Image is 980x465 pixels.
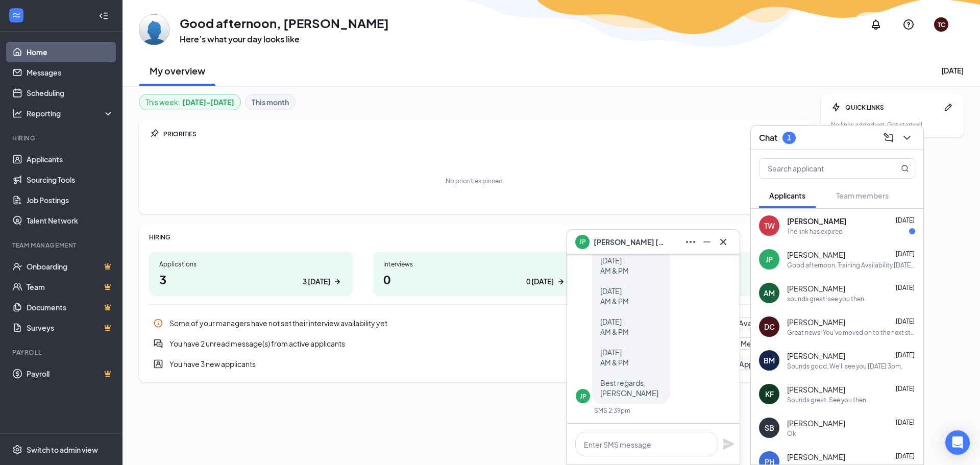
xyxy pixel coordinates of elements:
[787,384,845,395] span: [PERSON_NAME]
[896,385,915,393] span: [DATE]
[27,210,114,231] a: Talent Network
[12,241,112,250] div: Team Management
[182,96,234,108] b: [DATE] - [DATE]
[169,359,683,369] div: You have 3 new applicants
[831,120,953,129] div: No links added yet. Get started!
[27,190,114,210] a: Job Postings
[769,191,805,200] span: Applicants
[149,313,800,333] a: InfoSome of your managers have not set their interview availability yetSet AvailabilityPin
[153,359,163,369] svg: UserEntity
[787,328,915,337] div: Great news! You've moved on to the next stage of the application. We have a few additional questi...
[580,392,586,401] div: JP
[383,260,567,268] div: Interviews
[149,333,800,354] a: DoubleChatActiveYou have 2 unread message(s) from active applicantsRead MessagesPin
[252,96,289,108] b: This month
[699,234,715,250] button: Minimize
[12,134,112,142] div: Hiring
[27,149,114,169] a: Applicants
[883,132,895,144] svg: ComposeMessage
[764,355,775,365] div: BM
[383,271,567,288] h1: 0
[27,256,114,277] a: OnboardingCrown
[941,65,964,76] div: [DATE]
[764,288,775,298] div: AM
[27,62,114,83] a: Messages
[159,260,342,268] div: Applications
[787,283,845,293] span: [PERSON_NAME]
[787,452,845,462] span: [PERSON_NAME]
[764,322,775,332] div: DC
[149,252,353,296] a: Applications33 [DATE]ArrowRight
[787,396,868,404] div: Sounds great. See you then.
[27,108,114,118] div: Reporting
[153,318,163,328] svg: Info
[594,406,630,415] div: SMS 2:39pm
[27,169,114,190] a: Sourcing Tools
[787,351,845,361] span: [PERSON_NAME]
[332,277,342,287] svg: ArrowRight
[787,133,791,142] div: 1
[180,14,389,32] h1: Good afternoon, [PERSON_NAME]
[99,11,109,21] svg: Collapse
[787,261,915,270] div: Good afternoon, Training Availability [DATE] AM & PM [DATE] AM & PM [DATE] AM & PM [DATE] AM & PM...
[682,234,699,250] button: Ellipses
[901,164,909,173] svg: MagnifyingGlass
[701,236,713,248] svg: Minimize
[556,277,566,287] svg: ArrowRight
[787,418,845,428] span: [PERSON_NAME]
[902,18,915,31] svg: QuestionInfo
[896,452,915,460] span: [DATE]
[722,438,734,450] button: Plane
[845,103,939,112] div: QUICK LINKS
[945,430,970,455] div: Open Intercom Messenger
[717,236,729,248] svg: Cross
[446,177,504,185] div: No priorities pinned.
[373,252,577,296] a: Interviews00 [DATE]ArrowRight
[896,250,915,258] span: [DATE]
[149,354,800,374] a: UserEntityYou have 3 new applicantsReview New ApplicantsPin
[766,254,773,264] div: JP
[27,317,114,338] a: SurveysCrown
[169,338,709,349] div: You have 2 unread message(s) from active applicants
[765,389,774,399] div: KF
[943,102,953,112] svg: Pen
[27,363,114,384] a: PayrollCrown
[759,132,777,143] h3: Chat
[27,445,98,455] div: Switch to admin view
[896,284,915,291] span: [DATE]
[787,250,845,260] span: [PERSON_NAME]
[11,10,21,20] svg: WorkstreamLogo
[12,348,112,357] div: Payroll
[27,277,114,297] a: TeamCrown
[149,333,800,354] div: You have 2 unread message(s) from active applicants
[149,129,159,139] svg: Pin
[787,362,902,371] div: Sounds good. We'll see you [DATE] 3pm.
[145,96,234,108] div: This week :
[896,216,915,224] span: [DATE]
[139,14,169,45] img: Tyler Cobb
[149,233,800,241] div: HIRING
[880,130,897,146] button: ComposeMessage
[149,354,800,374] div: You have 3 new applicants
[163,130,800,138] div: PRIORITIES
[12,108,22,118] svg: Analysis
[899,130,915,146] button: ChevronDown
[303,276,330,287] div: 3 [DATE]
[787,317,845,327] span: [PERSON_NAME]
[787,227,843,236] div: The link has expired
[27,83,114,103] a: Scheduling
[149,313,800,333] div: Some of your managers have not set their interview availability yet
[836,191,889,200] span: Team members
[896,317,915,325] span: [DATE]
[901,132,913,144] svg: ChevronDown
[764,221,775,231] div: TW
[896,419,915,426] span: [DATE]
[787,216,846,226] span: [PERSON_NAME]
[715,337,782,350] button: Read Messages
[896,351,915,359] span: [DATE]
[870,18,882,31] svg: Notifications
[684,236,697,248] svg: Ellipses
[787,295,866,303] div: sounds great! see you then.
[180,34,389,45] h3: Here’s what your day looks like
[938,20,945,29] div: TC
